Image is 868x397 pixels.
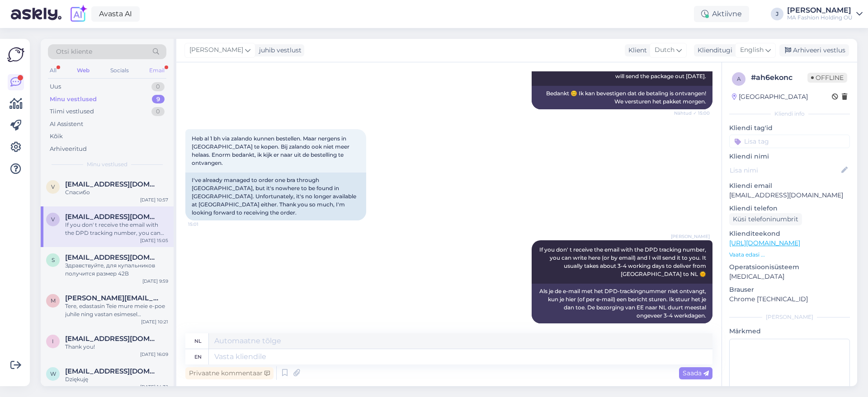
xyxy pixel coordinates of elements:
[676,324,710,331] span: 15:05
[50,120,83,129] div: AI Assistent
[65,367,159,375] span: waronskaewelina@gmail.com
[185,173,366,220] div: I've already managed to order one bra through [GEOGRAPHIC_DATA], but it's nowhere to be found in ...
[189,45,243,55] span: [PERSON_NAME]
[140,351,168,358] div: [DATE] 16:09
[694,6,749,22] div: Aktiivne
[655,45,675,55] span: Dutch
[787,7,853,14] div: [PERSON_NAME]
[87,160,127,168] span: Minu vestlused
[65,375,168,383] div: Dziękuję
[141,318,168,325] div: [DATE] 10:21
[51,297,56,304] span: M
[151,107,165,116] div: 0
[729,204,850,213] p: Kliendi telefon
[532,284,712,323] div: Als je de e-mail met het DPD-trackingnummer niet ontvangt, kun je hier (of per e-mail) een berich...
[729,110,850,118] div: Kliendi info
[50,132,63,141] div: Kõik
[185,367,274,379] div: Privaatne kommentaar
[7,46,24,63] img: Askly Logo
[729,239,800,247] a: [URL][DOMAIN_NAME]
[147,65,166,76] div: Email
[69,5,88,23] img: explore-ai
[737,75,741,82] span: a
[50,107,94,116] div: Tiimi vestlused
[787,14,853,21] div: MA Fashion Holding OÜ
[50,95,97,104] div: Minu vestlused
[65,213,159,221] span: veronicavalks@hotmail.com
[152,95,165,104] div: 9
[51,216,55,223] span: v
[729,213,802,225] div: Küsi telefoninumbrit
[51,183,55,190] span: V
[48,65,58,76] div: All
[729,251,850,259] p: Vaata edasi ...
[56,47,92,56] span: Otsi kliente
[740,45,764,55] span: English
[771,8,783,20] div: J
[625,46,647,55] div: Klient
[65,221,168,237] div: If you don' t receive the email with the DPD tracking number, you can write here (or by email) an...
[674,110,710,117] span: Nähtud ✓ 15:00
[140,237,168,244] div: [DATE] 15:05
[108,65,131,76] div: Socials
[65,343,168,351] div: Thank you!
[50,145,87,154] div: Arhiveeritud
[52,257,55,263] span: s
[65,188,168,196] div: Спасибо
[140,383,168,390] div: [DATE] 14:32
[188,221,222,228] span: 15:01
[75,65,91,76] div: Web
[729,181,850,191] p: Kliendi email
[729,123,850,133] p: Kliendi tag'id
[671,233,710,240] span: [PERSON_NAME]
[732,92,808,102] div: [GEOGRAPHIC_DATA]
[91,6,140,22] a: Avasta AI
[50,370,56,377] span: w
[142,278,168,285] div: [DATE] 9:59
[729,135,850,148] input: Lisa tag
[729,313,850,321] div: [PERSON_NAME]
[694,46,732,55] div: Klienditugi
[730,165,840,175] input: Lisa nimi
[729,327,850,336] p: Märkmed
[52,338,54,345] span: i
[539,246,708,277] span: If you don' t receive the email with the DPD tracking number, you can write here (or by email) an...
[807,73,847,83] span: Offline
[50,82,61,91] div: Uus
[729,262,850,272] p: Operatsioonisüsteem
[65,262,168,278] div: Здравствуйте, для купальников получится размер 42В
[194,349,202,364] div: en
[729,285,850,294] p: Brauser
[787,7,863,21] a: [PERSON_NAME]MA Fashion Holding OÜ
[729,191,850,200] p: [EMAIL_ADDRESS][DOMAIN_NAME]
[65,253,159,262] span: s.ivanova76@abv.bg
[151,82,165,91] div: 0
[194,333,202,349] div: nl
[192,135,351,166] span: Heb al 1 bh via zalando kunnen bestellen. Maar nergens in [GEOGRAPHIC_DATA] te kopen. Bij zalando...
[779,44,849,56] div: Arhiveeri vestlus
[729,152,850,161] p: Kliendi nimi
[65,294,159,302] span: Maria.aru@gmail.com
[729,294,850,304] p: Chrome [TECHNICAL_ID]
[65,180,159,188] span: Viktorichka85@gmail.com
[683,369,709,377] span: Saada
[751,72,807,83] div: # ah6ekonc
[255,46,302,55] div: juhib vestlust
[532,86,712,109] div: Bedankt 😊 Ik kan bevestigen dat de betaling is ontvangen! We versturen het pakket morgen.
[65,302,168,318] div: Tere, edastasin Teie mure meie e-poe juhile ning vastan esimesel võimalusel.
[65,335,159,343] span: iveto_rfans@abv.bg
[729,272,850,281] p: [MEDICAL_DATA]
[729,229,850,238] p: Klienditeekond
[140,196,168,203] div: [DATE] 10:57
